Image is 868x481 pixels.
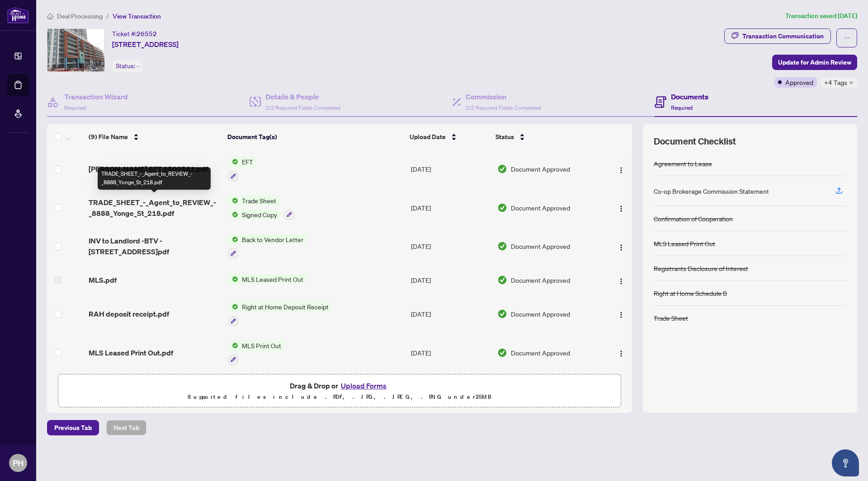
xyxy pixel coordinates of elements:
span: Right at Home Deposit Receipt [238,302,332,312]
img: Document Status [497,164,507,174]
th: Status [492,124,599,149]
span: RAH deposit receipt.pdf [89,308,169,319]
img: Status Icon [228,157,238,167]
button: Logo [614,346,628,360]
span: 26552 [137,30,157,38]
img: Logo [618,244,625,251]
span: Document Approved [511,241,570,251]
h4: Documents [671,91,708,102]
h4: Commission [466,91,541,102]
span: MLS Leased Print Out.pdf [89,347,173,358]
img: logo [7,7,29,23]
button: Logo [614,307,628,321]
div: Ticket #: [112,28,157,39]
button: Transaction Communication [724,28,831,44]
li: / [106,11,109,21]
div: Co-op Brokerage Commission Statement [654,186,769,196]
img: Document Status [497,275,507,285]
button: Next Tab [106,420,146,435]
th: Document Tag(s) [224,124,406,149]
button: Logo [614,273,628,287]
span: Deal Processing [57,12,103,20]
span: down [849,80,854,85]
img: Status Icon [228,196,238,205]
button: Status IconBack to Vendor Letter [228,234,307,259]
div: Confirmation of Cooperation [654,214,733,224]
div: Transaction Communication [742,29,824,43]
button: Status IconMLS Leased Print Out [228,274,307,284]
p: Supported files include .PDF, .JPG, .JPEG, .PNG under 25 MB [64,392,615,402]
span: EFT [238,157,257,167]
span: Back to Vendor Letter [238,234,307,244]
button: Logo [614,162,628,176]
img: Status Icon [228,302,238,312]
span: MLS Print Out [238,341,285,350]
img: Logo [618,278,625,285]
span: 2/3 Required Fields Completed [265,104,340,111]
h4: Details & People [265,91,340,102]
th: (9) File Name [85,124,224,149]
div: Agreement to Lease [654,159,712,168]
button: Logo [614,201,628,215]
button: Status IconEFT [228,157,257,181]
span: Drag & Drop orUpload FormsSupported files include .PDF, .JPG, .JPEG, .PNG under25MB [58,374,621,408]
img: Logo [618,205,625,212]
span: MLS.pdf [89,275,117,285]
span: MLS Leased Print Out [238,274,307,284]
span: 2/2 Required Fields Completed [466,104,541,111]
td: [DATE] [407,333,494,372]
img: Document Status [497,241,507,251]
button: Upload Forms [338,380,389,392]
button: Open asap [832,449,859,476]
span: INV to Landlord -BTV - [STREET_ADDRESS]pdf [89,235,221,257]
span: Signed Copy [238,210,281,219]
img: Document Status [497,309,507,319]
img: Logo [618,350,625,357]
span: Document Approved [511,275,570,285]
div: Trade Sheet [654,313,688,323]
img: Document Status [497,348,507,358]
span: home [47,13,53,19]
span: - [137,62,139,70]
span: View Transaction [113,12,161,20]
span: Upload Date [410,132,446,142]
button: Status IconRight at Home Deposit Receipt [228,302,332,326]
button: Status IconTrade SheetStatus IconSigned Copy [228,196,294,220]
img: Status Icon [228,341,238,350]
th: Upload Date [406,124,492,149]
img: Document Status [497,203,507,213]
article: Transaction saved [DATE] [785,11,857,21]
td: [DATE] [407,149,494,188]
img: Logo [618,167,625,174]
span: [STREET_ADDRESS] [112,39,179,50]
button: Status IconMLS Print Out [228,341,285,365]
span: Document Approved [511,164,570,174]
span: Required [64,104,86,111]
button: Previous Tab [47,420,99,435]
div: TRADE_SHEET_-_Agent_to_REVIEW_-_8888_Yonge_St_218.pdf [98,167,211,190]
div: MLS Leased Print Out [654,238,715,248]
button: Logo [614,239,628,253]
td: [DATE] [407,227,494,266]
span: ellipsis [844,35,850,41]
span: Document Checklist [654,135,736,148]
span: Update for Admin Review [778,55,851,70]
div: Status: [112,60,142,72]
span: Status [495,132,514,142]
span: +4 Tags [824,77,847,88]
td: [DATE] [407,266,494,294]
img: Status Icon [228,274,238,284]
span: Document Approved [511,203,570,213]
span: Drag & Drop or [290,380,389,392]
img: Status Icon [228,234,238,244]
span: Previous Tab [54,420,92,435]
span: TRADE_SHEET_-_Agent_to_REVIEW_-_8888_Yonge_St_218.pdf [89,197,221,219]
span: Required [671,104,693,111]
img: Logo [618,311,625,318]
span: PH [13,457,24,469]
td: [DATE] [407,188,494,227]
span: [PERSON_NAME] EFT 2502561.pdf [89,163,208,174]
td: [DATE] [407,294,494,333]
span: Approved [785,77,813,87]
img: Status Icon [228,210,238,219]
